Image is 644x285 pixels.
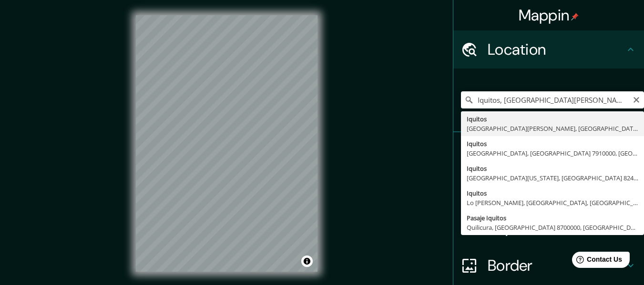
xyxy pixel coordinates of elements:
[301,256,313,267] button: Toggle attribution
[467,164,638,173] div: Iquitos
[467,188,638,198] div: Iquitos
[633,95,640,104] button: Clear
[488,218,625,237] h4: Layout
[453,246,644,285] div: Border
[467,124,638,133] div: [GEOGRAPHIC_DATA][PERSON_NAME], [GEOGRAPHIC_DATA]
[488,40,625,59] h4: Location
[467,139,638,148] div: Iquitos
[467,114,638,124] div: Iquitos
[467,223,638,232] div: Quilicura, [GEOGRAPHIC_DATA] 8700000, [GEOGRAPHIC_DATA]
[571,13,579,20] img: pin-icon.png
[467,173,638,183] div: [GEOGRAPHIC_DATA][US_STATE], [GEOGRAPHIC_DATA] 8240000, [GEOGRAPHIC_DATA]
[559,248,634,275] iframe: Help widget launcher
[453,132,644,170] div: Pins
[467,198,638,207] div: Lo [PERSON_NAME], [GEOGRAPHIC_DATA], [GEOGRAPHIC_DATA]
[467,213,638,223] div: Pasaje Iquitos
[461,91,644,108] input: Pick your city or area
[136,15,317,272] canvas: Map
[467,148,638,158] div: [GEOGRAPHIC_DATA], [GEOGRAPHIC_DATA] 7910000, [GEOGRAPHIC_DATA]
[488,256,625,275] h4: Border
[519,6,579,25] h4: Mappin
[453,30,644,69] div: Location
[453,170,644,208] div: Style
[453,208,644,246] div: Layout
